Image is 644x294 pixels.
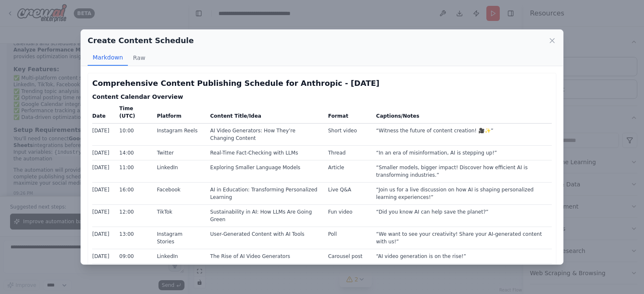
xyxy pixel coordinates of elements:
td: AI Video Generators: How They’re Changing Content [205,124,323,146]
h2: Create Content Schedule [88,35,194,46]
td: Article [323,160,371,183]
td: “We want to see your creativity! Share your AI-generated content with us!” [371,227,552,249]
td: 09:00 [114,249,152,264]
th: Format [323,104,371,124]
td: [DATE] [92,264,114,286]
td: Twitter Spaces [152,264,205,286]
td: [DATE] [92,227,114,249]
td: Twitter [152,146,205,160]
td: “Smaller models, bigger impact! Discover how efficient AI is transforming industries.” [371,160,552,183]
td: 12:00 [114,205,152,227]
td: 16:00 [114,183,152,205]
td: [DATE] [92,249,114,264]
td: “Join our Twitter Spaces to discuss how LLMs are revolutionizing business intelligence!” [371,264,552,286]
td: Carousel post [323,249,371,264]
td: Facebook [152,183,205,205]
td: Audio discussion [323,264,371,286]
button: Markdown [88,50,128,66]
th: Captions/Notes [371,104,552,124]
td: [DATE] [92,124,114,146]
strong: Content Calendar Overview [92,93,183,100]
td: 15:00 [114,264,152,286]
td: TikTok [152,205,205,227]
td: 10:00 [114,124,152,146]
td: The Rise of AI Video Generators [205,249,323,264]
td: [DATE] [92,183,114,205]
td: “In an era of misinformation, AI is stepping up!” [371,146,552,160]
td: AI in Education: Transforming Personalized Learning [205,183,323,205]
td: Real-Time Applications of LLMs in Business [205,264,323,286]
td: [DATE] [92,146,114,160]
td: “Witness the future of content creation! 🎥✨” [371,124,552,146]
th: Time (UTC) [114,104,152,124]
td: Thread [323,146,371,160]
td: Poll [323,227,371,249]
td: Instagram Reels [152,124,205,146]
td: Real-Time Fact-Checking with LLMs [205,146,323,160]
td: LinkedIn [152,160,205,183]
td: Sustainability in AI: How LLMs Are Going Green [205,205,323,227]
td: Exploring Smaller Language Models [205,160,323,183]
td: 11:00 [114,160,152,183]
h3: Comprehensive Content Publishing Schedule for Anthropic - [DATE] [92,77,552,89]
td: User-Generated Content with AI Tools [205,227,323,249]
button: Raw [128,50,150,66]
th: Platform [152,104,205,124]
td: LinkedIn [152,249,205,264]
th: Content Title/Idea [205,104,323,124]
td: Short video [323,124,371,146]
td: 13:00 [114,227,152,249]
th: Date [92,104,114,124]
td: [DATE] [92,205,114,227]
td: “AI video generation is on the rise!” [371,249,552,264]
td: 14:00 [114,146,152,160]
td: Live Q&A [323,183,371,205]
td: [DATE] [92,160,114,183]
td: Fun video [323,205,371,227]
td: “Did you know AI can help save the planet?” [371,205,552,227]
td: Instagram Stories [152,227,205,249]
td: “Join us for a live discussion on how AI is shaping personalized learning experiences!” [371,183,552,205]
